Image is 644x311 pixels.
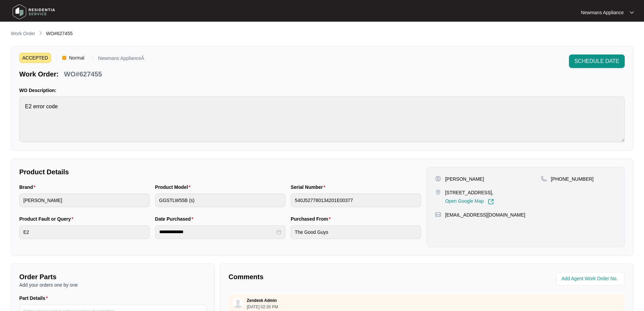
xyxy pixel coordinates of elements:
p: Newmans ApplianceÂ [98,56,144,63]
input: Product Model [155,194,286,207]
p: WO#627455 [64,69,102,79]
p: Comments [229,272,422,282]
label: Product Fault or Query [19,216,76,222]
p: Zendesk Admin [247,298,277,303]
input: Brand [19,194,150,207]
img: user-pin [435,176,441,182]
img: residentia service logo [10,2,57,22]
p: [EMAIL_ADDRESS][DOMAIN_NAME] [445,212,525,218]
p: WO Description: [19,87,625,94]
p: [PERSON_NAME] [445,176,484,182]
img: dropdown arrow [630,11,634,14]
p: [DATE] 02:35 PM [247,305,278,309]
a: Open Google Map [445,199,494,205]
p: [PHONE_NUMBER] [551,176,594,182]
p: Work Order [11,30,35,37]
p: Product Details [19,167,421,177]
input: Serial Number [291,194,421,207]
span: WO#627455 [46,31,73,36]
img: map-pin [435,189,441,195]
p: Work Order: [19,69,58,79]
img: map-pin [541,176,547,182]
p: Newmans Appliance [581,9,624,16]
input: Add Agent Work Order No. [562,275,621,283]
span: Normal [66,53,87,63]
img: Link-External [488,199,494,205]
p: [STREET_ADDRESS], [445,189,494,196]
img: Vercel Logo [62,56,66,60]
span: ACCEPTED [19,53,51,63]
img: chevron-right [38,30,43,36]
span: SCHEDULE DATE [574,57,619,65]
label: Serial Number [291,184,328,191]
label: Product Model [155,184,193,191]
label: Purchased From [291,216,333,222]
button: SCHEDULE DATE [569,54,625,68]
textarea: E2 error code [19,96,625,142]
label: Part Details [19,295,51,302]
img: user.svg [233,298,243,308]
input: Product Fault or Query [19,225,150,239]
input: Purchased From [291,225,421,239]
p: Order Parts [19,272,206,282]
a: Work Order [9,30,37,38]
label: Date Purchased [155,216,196,222]
p: Add your orders one by one [19,282,206,288]
input: Date Purchased [159,228,276,236]
label: Brand [19,184,38,191]
img: map-pin [435,212,441,218]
